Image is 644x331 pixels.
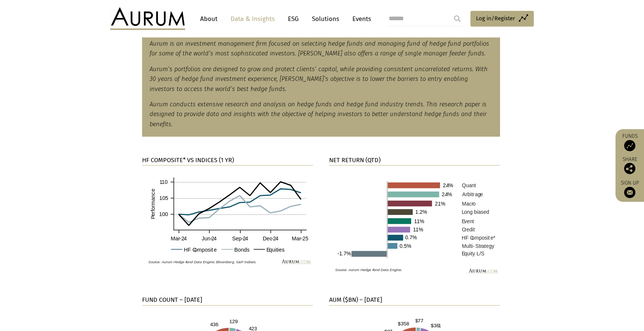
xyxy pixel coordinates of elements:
[196,12,221,26] a: About
[476,14,515,23] span: Log in/Register
[450,11,465,26] input: Submit
[284,12,303,26] a: ESG
[227,12,279,26] a: Data & Insights
[619,133,640,151] a: Funds
[308,12,343,26] a: Solutions
[619,157,640,174] div: Share
[624,187,635,198] img: Sign up to our newsletter
[619,180,640,198] a: Sign up
[110,7,185,30] img: Aurum
[624,163,635,174] img: Share this post
[470,11,534,27] a: Log in/Register
[150,66,488,92] em: Aurum’s portfolios are designed to grow and protect clients’ capital, while providing consistent ...
[142,157,234,164] strong: HF COMPOSITE* VS INDICES (1 YR)
[624,140,635,151] img: Access Funds
[329,296,382,303] strong: AUM ($BN) – [DATE]
[329,157,380,164] strong: NET RETURN (QTD)
[349,12,371,26] a: Events
[150,101,487,128] em: Aurum conducts extensive research and analysis on hedge funds and hedge fund industry trends. Thi...
[150,40,489,57] em: Aurum is an investment management firm focused on selecting hedge funds and managing fund of hedg...
[142,296,202,303] strong: FUND COUNT – [DATE]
